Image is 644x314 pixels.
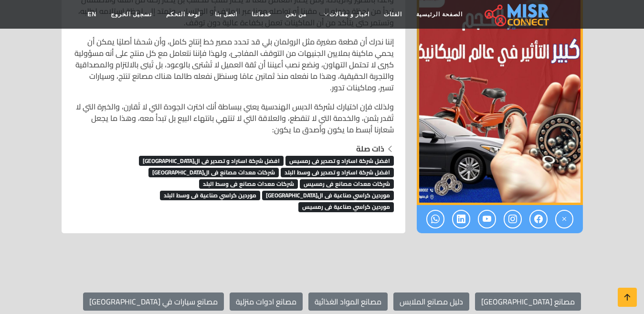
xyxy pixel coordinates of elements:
[139,156,284,165] span: افضل شركة استراد و تصدير فى ال[GEOGRAPHIC_DATA]
[80,5,104,23] a: EN
[160,187,260,202] a: موردين كراسي صناعية فى وسط البلد
[148,168,279,177] span: شركات معدات مصانع فى ال[GEOGRAPHIC_DATA]
[199,179,298,189] span: شركات معدات مصانع فى وسط البلد
[356,141,384,156] strong: ذات صلة
[300,179,394,189] span: شركات معدات مصانع فى رمسيس
[104,5,159,23] a: تسجيل الخروج
[73,101,394,135] p: ولذلك فإن اختيارك لشركة الدبس الهندسية يعني ببساطة أنك اخترت الجودة التي لا تُقارن، والخبرة التي ...
[199,176,298,190] a: شركات معدات مصانع فى وسط البلد
[230,292,303,311] a: مصانع ادوات منزلية
[208,5,244,23] a: اتصل بنا
[83,292,224,311] a: مصانع سيارات في [GEOGRAPHIC_DATA]
[148,164,279,179] a: شركات معدات مصانع فى ال[GEOGRAPHIC_DATA]
[73,36,394,93] p: إننا ندرك أن قطعة صغيرة مثل الرولمان بلي قد تحدد مصير خط إنتاج كامل، وأن شحمًا أصليًا يمكن أن يحم...
[393,292,469,311] a: دليل مصانع الملابس
[281,164,394,179] a: افضل شركة استراد و تصدير فى وسط البلد
[298,199,394,213] a: موردين كراسي صناعية فى رمسيس
[308,292,388,311] a: مصانع المواد الغذائية
[244,5,278,23] a: خدماتنا
[262,191,394,200] span: موردين كراسي صناعية فى ال[GEOGRAPHIC_DATA]
[485,2,549,26] img: main.misr_connect
[300,176,394,190] a: شركات معدات مصانع فى رمسيس
[314,5,377,23] a: اخبار و مقالات
[139,153,284,167] a: افضل شركة استراد و تصدير فى ال[GEOGRAPHIC_DATA]
[377,5,409,23] a: الفئات
[262,187,394,202] a: موردين كراسي صناعية فى ال[GEOGRAPHIC_DATA]
[278,5,314,23] a: من نحن
[409,5,470,23] a: الصفحة الرئيسية
[159,5,207,23] a: لوحة التحكم
[329,10,370,19] span: اخبار و مقالات
[281,168,394,177] span: افضل شركة استراد و تصدير فى وسط البلد
[285,156,394,165] span: افضل شركة استراد و تصدير فى رمسيس
[475,292,581,311] a: مصانع [GEOGRAPHIC_DATA]
[285,153,394,167] a: افضل شركة استراد و تصدير فى رمسيس
[298,202,394,212] span: موردين كراسي صناعية فى رمسيس
[160,191,260,200] span: موردين كراسي صناعية فى وسط البلد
